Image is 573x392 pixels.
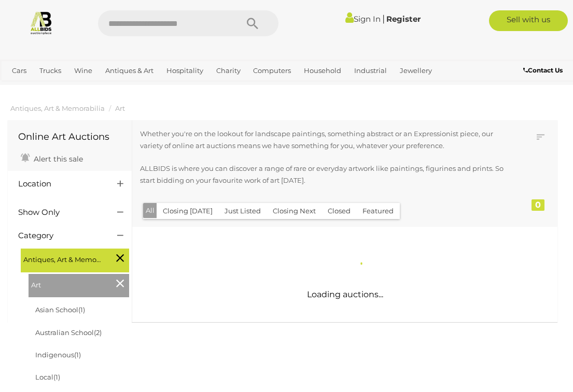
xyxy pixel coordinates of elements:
a: Cars [8,62,31,79]
a: [GEOGRAPHIC_DATA] [75,79,157,96]
span: Antiques, Art & Memorabilia [23,251,101,266]
span: | [382,13,385,24]
a: Hospitality [162,62,207,79]
a: Indigenous(1) [35,351,81,359]
button: Closing [DATE] [157,203,219,219]
a: Computers [249,62,295,79]
a: Alert this sale [18,150,86,166]
span: (1) [53,373,60,381]
a: Australian School(2) [35,328,102,337]
a: Register [386,14,421,24]
h1: Online Art Auctions [18,132,121,142]
h4: Show Only [18,208,102,217]
a: Antiques, Art & Memorabilia [10,104,105,112]
h4: Category [18,231,102,240]
span: (1) [78,306,85,314]
button: Featured [356,203,400,219]
b: Contact Us [523,66,563,74]
span: Alert this sale [31,154,83,164]
a: Jewellery [396,62,436,79]
a: Sign In [345,14,381,24]
a: Local(1) [35,373,60,381]
p: Whether you're on the lookout for landscape paintings, something abstract or an Expressionist pie... [140,128,508,152]
span: (2) [94,328,102,337]
button: Just Listed [218,203,267,219]
button: Search [227,10,278,36]
span: (1) [74,351,81,359]
p: ALLBIDS is where you can discover a range of rare or everyday artwork like paintings, figurines a... [140,163,508,187]
a: Wine [70,62,96,79]
button: Closed [322,203,357,219]
a: Sell with us [489,10,568,31]
div: 0 [532,199,544,211]
h4: Location [18,180,102,188]
a: Contact Us [523,65,565,76]
a: Antiques & Art [101,62,158,79]
span: Art [31,277,109,291]
span: Loading auctions... [307,289,383,299]
button: Closing Next [267,203,322,219]
a: Art [115,104,125,112]
a: Industrial [350,62,391,79]
img: Allbids.com.au [29,10,53,35]
a: Asian School(1) [35,306,85,314]
button: All [143,203,157,218]
a: Office [8,79,36,96]
a: Household [300,62,345,79]
a: Sports [40,79,70,96]
a: Trucks [35,62,65,79]
a: Charity [212,62,245,79]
